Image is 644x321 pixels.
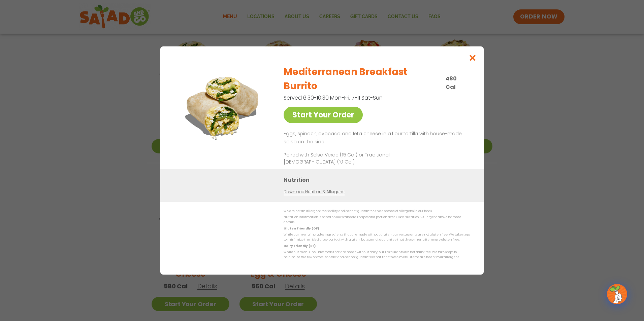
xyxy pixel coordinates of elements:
p: 480 Cal [446,74,468,91]
p: While our menu includes ingredients that are made without gluten, our restaurants are not gluten ... [284,232,470,243]
strong: Gluten Friendly (GF) [284,226,319,230]
a: Download Nutrition & Allergens [284,189,344,195]
h3: Nutrition [284,176,474,184]
h2: Mediterranean Breakfast Burrito [284,65,442,93]
button: Close modal [462,46,484,69]
p: We are not an allergen free facility and cannot guarantee the absence of allergens in our foods. [284,209,470,214]
img: Featured product photo for Mediterranean Breakfast Burrito [175,60,270,154]
p: Paired with Salsa Verde (15 Cal) or Traditional [DEMOGRAPHIC_DATA] (10 Cal) [284,151,408,166]
p: Eggs, spinach, avocado and feta cheese in a flour tortilla with house-made salsa on the side. [284,130,468,146]
p: Nutrition information is based on our standard recipes and portion sizes. Click Nutrition & Aller... [284,215,470,225]
p: While our menu includes foods that are made without dairy, our restaurants are not dairy free. We... [284,250,470,260]
strong: Dairy Friendly (DF) [284,244,315,248]
a: Start Your Order [284,107,363,123]
p: Served 6:30-10:30 Mon-Fri, 7-11 Sat-Sun [284,94,435,102]
img: wpChatIcon [608,285,626,304]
